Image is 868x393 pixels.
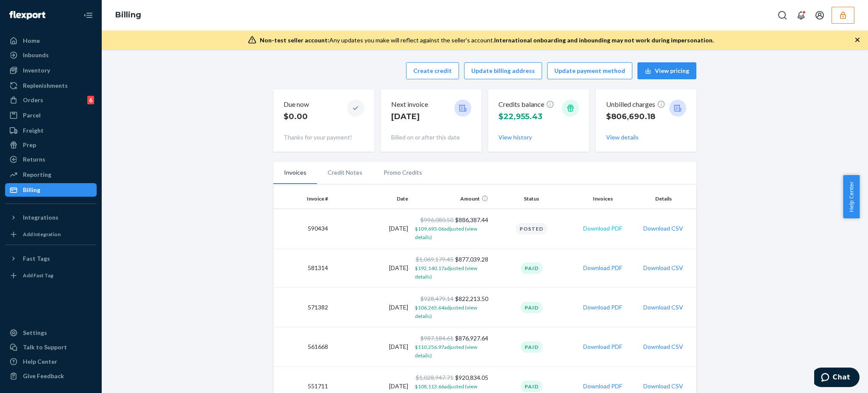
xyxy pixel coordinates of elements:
[23,372,64,380] div: Give Feedback
[793,7,810,24] button: Open notifications
[23,170,51,179] div: Reporting
[415,265,477,280] span: $192,140.17 adjusted (view details)
[273,189,331,209] th: Invoice #
[273,209,331,248] td: 590434
[420,216,453,223] span: $996,080.50
[643,303,683,312] button: Download CSV
[643,224,683,233] button: Download CSV
[5,93,97,107] a: Orders6
[23,186,40,194] div: Billing
[583,303,622,312] button: Download PDF
[634,189,696,209] th: Details
[5,34,97,47] a: Home
[415,344,477,359] span: $110,256.97 adjusted (view details)
[391,100,428,109] p: Next invoice
[415,303,488,320] button: $106,265.64adjusted (view details)
[23,81,68,90] div: Replenishments
[5,79,97,92] a: Replenishments
[5,211,97,224] button: Integrations
[23,155,45,164] div: Returns
[583,264,622,272] button: Download PDF
[643,264,683,272] button: Download CSV
[273,248,331,288] td: 581314
[273,162,317,184] li: Invoices
[521,341,542,353] div: Paid
[521,302,542,313] div: Paid
[412,248,492,288] td: $877,039.28
[23,51,49,59] div: Inbounds
[5,48,97,62] a: Inbounds
[5,64,97,77] a: Inventory
[415,224,488,241] button: $109,693.06adjusted (view details)
[521,381,542,392] div: Paid
[606,100,665,109] p: Unbilled charges
[23,126,44,135] div: Freight
[420,334,453,342] span: $987,184.61
[498,100,554,109] p: Credits balance
[811,7,828,24] button: Open account menu
[643,343,683,351] button: Download CSV
[412,209,492,248] td: $886,387.44
[606,111,665,122] p: $806,690.18
[412,288,492,327] td: $822,213.50
[415,264,488,281] button: $192,140.17adjusted (view details)
[23,141,36,149] div: Prep
[5,109,97,122] a: Parcel
[516,223,547,234] div: Posted
[331,248,412,288] td: [DATE]
[416,374,453,381] span: $1,028,947.71
[5,326,97,340] a: Settings
[498,133,532,142] button: View history
[260,36,329,44] span: Non-test seller account:
[5,228,97,241] a: Add Integration
[260,36,714,45] div: Any updates you make will reflect against the seller's account.
[464,62,542,79] button: Update billing address
[284,111,309,122] p: $0.00
[284,100,309,109] p: Due now
[5,340,97,354] button: Talk to Support
[5,369,97,383] button: Give Feedback
[415,226,477,240] span: $109,693.06 adjusted (view details)
[492,189,572,209] th: Status
[572,189,634,209] th: Invoices
[391,111,428,122] p: [DATE]
[373,162,433,183] li: Promo Credits
[814,368,860,389] iframe: Opens a widget where you can chat to one of our agents
[317,162,373,183] li: Credit Notes
[606,133,639,142] button: View details
[23,357,57,366] div: Help Center
[23,343,67,351] div: Talk to Support
[273,288,331,327] td: 571382
[5,183,97,197] a: Billing
[415,304,477,319] span: $106,265.64 adjusted (view details)
[331,209,412,248] td: [DATE]
[583,382,622,390] button: Download PDF
[115,10,141,20] a: Billing
[643,382,683,390] button: Download CSV
[9,11,45,20] img: Flexport logo
[547,62,632,79] button: Update payment method
[23,36,40,45] div: Home
[5,168,97,181] a: Reporting
[284,133,364,142] p: Thanks for your payment!
[273,327,331,367] td: 561668
[498,112,542,121] span: $22,955.43
[5,269,97,282] a: Add Fast Tag
[521,262,542,274] div: Paid
[843,175,860,218] button: Help Center
[23,272,53,279] div: Add Fast Tag
[331,189,412,209] th: Date
[637,62,696,79] button: View pricing
[331,288,412,327] td: [DATE]
[5,252,97,265] button: Fast Tags
[774,7,791,24] button: Open Search Box
[331,327,412,367] td: [DATE]
[415,343,488,360] button: $110,256.97adjusted (view details)
[5,153,97,166] a: Returns
[391,133,472,142] p: Billed on or after this date
[23,329,47,337] div: Settings
[80,7,97,24] button: Close Navigation
[494,36,714,44] span: International onboarding and inbounding may not work during impersonation.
